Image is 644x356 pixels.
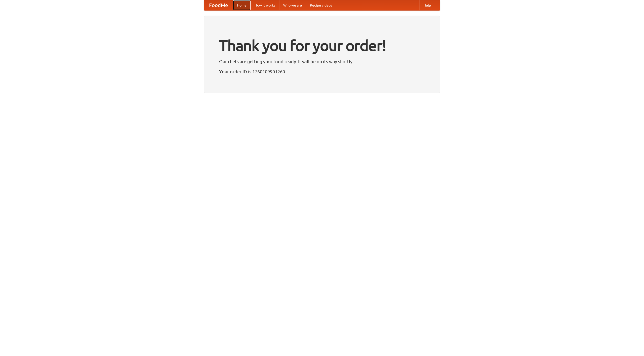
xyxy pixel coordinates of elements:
[219,68,425,75] p: Your order ID is 1760109901260.
[233,0,251,10] a: Home
[279,0,306,10] a: Who we are
[219,58,425,65] p: Our chefs are getting your food ready. It will be on its way shortly.
[204,0,233,10] a: FoodMe
[419,0,435,10] a: Help
[306,0,336,10] a: Recipe videos
[219,33,425,58] h1: Thank you for your order!
[251,0,279,10] a: How it works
